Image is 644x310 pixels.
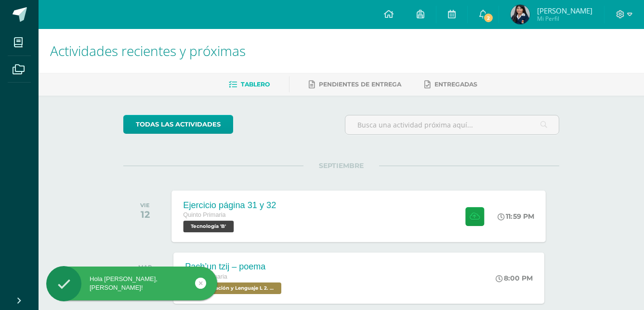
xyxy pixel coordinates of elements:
span: [PERSON_NAME] [537,6,592,15]
a: Pendientes de entrega [309,77,401,92]
span: Tecnología 'B' [184,221,234,232]
span: Mi Perfil [537,14,592,23]
div: Ejercicio página 31 y 32 [184,200,276,210]
span: Tablero [241,81,270,88]
div: 8:00 PM [496,274,533,282]
span: Entregadas [434,81,477,88]
span: SEPTIEMBRE [303,161,379,170]
span: Pendientes de entrega [319,81,401,88]
span: Actividades recientes y próximas [50,42,246,60]
span: 2 [483,13,494,23]
img: 273bffbbbd871461ea10662297a1e30c.png [511,5,530,24]
a: Entregadas [424,77,477,92]
div: 11:59 PM [498,212,535,221]
a: Tablero [229,77,270,92]
a: todas las Actividades [123,115,233,134]
div: Pach’un tzij – poema [185,262,284,272]
span: Quinto Primaria [184,211,226,218]
div: 12 [140,209,150,220]
div: MAR [138,264,152,270]
div: VIE [140,202,150,209]
input: Busca una actividad próxima aquí... [345,115,559,134]
div: Hola [PERSON_NAME], [PERSON_NAME]! [46,275,217,292]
